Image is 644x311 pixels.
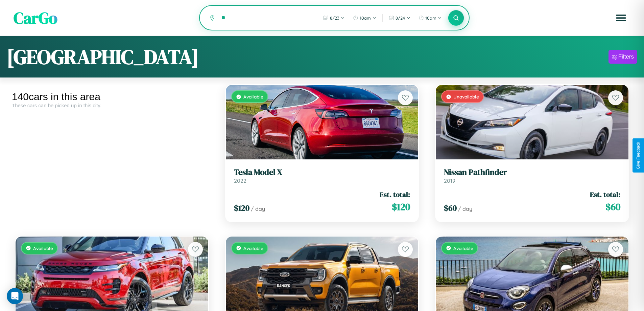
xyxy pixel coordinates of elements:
span: 2022 [234,177,246,184]
button: Open menu [612,8,630,27]
span: Available [243,94,263,99]
span: Est. total: [380,190,410,199]
span: CarGo [14,7,57,29]
div: Filters [618,53,634,60]
div: 140 cars in this area [12,91,212,103]
a: Nissan Pathfinder2019 [444,168,620,184]
span: $ 120 [392,200,410,214]
div: Open Intercom Messenger [7,288,23,304]
button: 10am [350,13,380,23]
div: Give Feedback [636,142,641,169]
button: 10am [415,13,445,23]
h1: [GEOGRAPHIC_DATA] [7,43,199,71]
span: / day [251,205,265,212]
span: 10am [360,15,371,21]
span: Available [33,245,53,251]
button: Filters [609,50,637,64]
button: 8/24 [385,13,414,23]
span: $ 60 [605,200,620,214]
a: Tesla Model X2022 [234,168,410,184]
span: Available [453,245,473,251]
span: 2019 [444,177,455,184]
span: $ 120 [234,202,249,214]
h3: Tesla Model X [234,168,410,177]
span: Unavailable [453,94,479,99]
span: $ 60 [444,202,457,214]
span: 8 / 23 [330,15,339,21]
h3: Nissan Pathfinder [444,168,620,177]
button: 8/23 [320,13,348,23]
span: Est. total: [590,190,620,199]
div: These cars can be picked up in this city. [12,103,212,108]
span: 10am [425,15,436,21]
span: Available [243,245,263,251]
span: / day [458,205,472,212]
span: 8 / 24 [396,15,405,21]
